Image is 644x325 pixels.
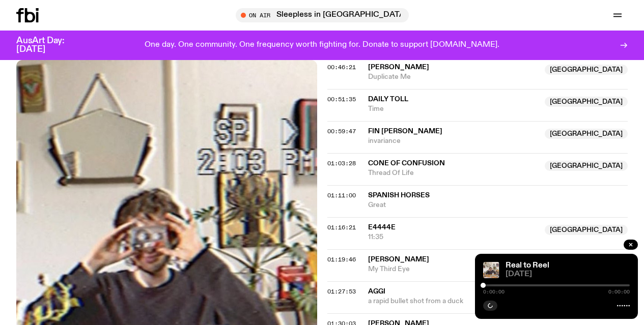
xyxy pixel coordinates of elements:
span: 11:35 [368,232,539,242]
button: 01:11:00 [327,193,356,198]
span: invariance [368,136,539,146]
span: Fin [PERSON_NAME] [368,128,442,135]
button: 01:03:28 [327,161,356,166]
span: My Third Eye [368,264,628,274]
span: 01:16:21 [327,223,356,231]
span: [GEOGRAPHIC_DATA] [545,129,628,139]
button: 01:19:46 [327,257,356,262]
span: a rapid bullet shot from a duck [368,297,628,306]
span: 01:19:46 [327,255,356,263]
span: [GEOGRAPHIC_DATA] [545,97,628,107]
span: e4444e [368,224,396,231]
span: Thread Of Life [368,168,539,178]
span: 00:59:47 [327,127,356,135]
button: 01:16:21 [327,225,356,230]
span: Time [368,104,539,114]
button: 00:59:47 [327,129,356,134]
span: Cone Of Confusion [368,160,445,167]
span: [GEOGRAPHIC_DATA] [545,225,628,235]
span: 01:27:53 [327,287,356,296]
span: 01:11:00 [327,191,356,199]
button: 01:27:53 [327,289,356,294]
a: Real to Reel [506,261,549,270]
span: [PERSON_NAME] [368,256,429,263]
span: AGGI [368,288,385,295]
span: 01:03:28 [327,159,356,167]
span: [GEOGRAPHIC_DATA] [545,65,628,75]
img: Jasper Craig Adams holds a vintage camera to his eye, obscuring his face. He is wearing a grey ju... [483,262,499,278]
span: [DATE] [506,271,630,278]
span: Daily Toll [368,96,408,103]
span: Spanish Horses [368,192,430,199]
span: [GEOGRAPHIC_DATA] [545,161,628,171]
span: 00:46:21 [327,63,356,71]
button: On AirSleepless in [GEOGRAPHIC_DATA] [236,8,409,22]
h3: AusArt Day: [DATE] [16,37,81,54]
span: Great [368,200,628,210]
span: Duplicate Me [368,72,539,82]
span: [PERSON_NAME] [368,64,429,71]
span: 0:00:00 [608,289,630,294]
button: 00:46:21 [327,65,356,70]
span: 00:51:35 [327,95,356,103]
span: 0:00:00 [483,289,505,294]
button: 00:51:35 [327,97,356,102]
p: One day. One community. One frequency worth fighting for. Donate to support [DOMAIN_NAME]. [145,41,499,50]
